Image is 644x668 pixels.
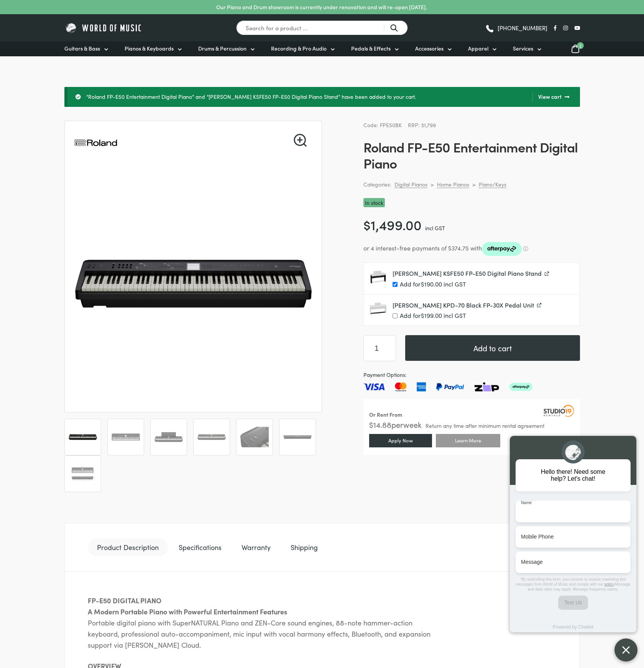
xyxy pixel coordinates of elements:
img: Roland FP-E50 Entertainment Digital Piano Rear [283,423,312,451]
a: Home Pianos [437,181,469,188]
span: Pianos & Keyboards [125,44,174,52]
div: > [430,181,434,188]
img: Roland [74,121,118,165]
a: Piano/Keys [479,181,506,188]
a: [PHONE_NUMBER] [485,22,547,34]
a: Apply to Purchase Info [504,435,578,446]
p: Our Piano and Drum showroom is currently under renovation and will re-open [DATE]. [216,3,427,11]
span: $ 14.88 [369,419,391,430]
button: Add to cart [405,335,580,361]
span: Recording & Pro Audio [271,44,327,52]
img: Roland-KSFE50-FP-E50-Digital-Piano-Stand [370,269,386,285]
span: Accessories [415,44,444,52]
span: $ [421,311,424,319]
img: World of Music [64,22,143,34]
input: Add for$190.00 incl GST [393,282,398,287]
span: [PHONE_NUMBER] [498,25,547,31]
div: Or Rent From [369,410,402,419]
span: Return any time after minimum rental agreement [426,423,544,428]
span: RRP: $1,799 [408,121,436,129]
img: Roland FP-E50 Entertainment Digital Piano Keys Top [112,423,140,451]
a: Apply Now [369,434,432,447]
span: Pedals & Effects [351,44,391,52]
h1: Roland FP-E50 Entertainment Digital Piano [363,139,580,171]
input: Add for$199.00 incl GST [393,313,398,318]
input: Search for a product ... [236,20,408,35]
img: Roland FP-E50 Entertainment Digital Piano Dimensions [69,460,97,488]
div: > [472,181,476,188]
span: Categories: [363,180,391,189]
span: Drums & Percussion [198,44,246,52]
strong: FP-E50 DIGITAL PIANO [88,596,161,605]
label: Add for [393,281,573,288]
div: “Roland FP-E50 Entertainment Digital Piano” and “[PERSON_NAME] KSFE50 FP-E50 Digital Piano Stand”... [64,87,580,107]
input: Product quantity [363,335,396,361]
img: Roland-KPD-70-Black [370,301,386,317]
span: incl GST [444,280,466,288]
span: 2 [577,42,584,49]
span: incl GST [425,224,445,232]
img: Studio19 Rentals [544,405,574,416]
img: Roland FP-E50 Entertainment Digital Piano Wheels [240,423,269,451]
span: $ [363,215,371,234]
a: Product Description [88,539,168,556]
strong: A Modern Portable Piano with Powerful Entertainment Features [88,607,287,616]
span: $ [421,280,424,288]
a: Shipping [281,539,327,556]
a: Digital Pianos [394,181,427,188]
span: incl GST [444,311,466,319]
img: Roland FP-E50 Entertainment Digital Piano Front Music Stand [154,423,183,451]
p: Portable digital piano with SuperNATURAL Piano and ZEN-Core sound engines, 88-note hammer-action ... [88,606,440,650]
span: [PERSON_NAME] KPD-70 Black FP-30X Pedal Unit [393,301,534,309]
span: Code: FPE50BK [363,121,402,129]
label: Add for [393,312,573,319]
img: Roland FP-E50 Entertainment Digital Piano Front [69,423,97,451]
span: Services [513,44,533,52]
img: Pay with Master card, Visa, American Express and Paypal [363,382,532,391]
span: 190.00 [421,280,442,288]
a: Specifications [169,539,231,556]
span: per week [391,419,422,430]
a: View full-screen image gallery [294,134,307,147]
span: Guitars & Bass [64,44,100,52]
a: Learn More [436,434,500,447]
span: Apparel [468,44,488,52]
iframe: Chat with our support team [506,419,644,668]
a: Warranty [232,539,280,556]
bdi: 1,499.00 [363,215,422,234]
p: In stock [363,198,385,208]
span: Payment Options: [363,370,580,379]
a: View cart [532,92,569,102]
span: 199.00 [421,311,442,319]
img: Roland FP-E50 Entertainment Digital Piano Front [197,423,226,451]
span: [PERSON_NAME] KSFE50 FP-E50 Digital Piano Stand [393,269,542,277]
